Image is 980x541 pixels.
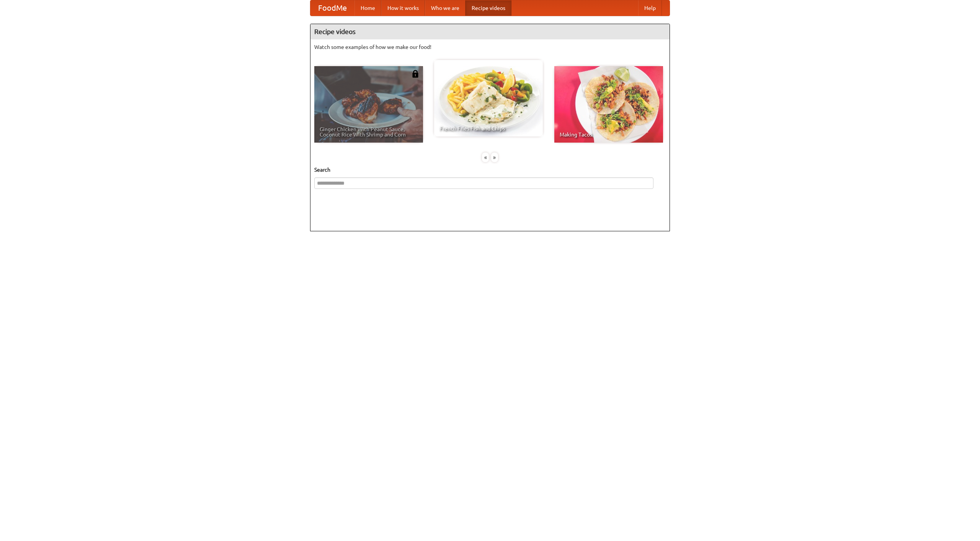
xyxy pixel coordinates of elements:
a: How it works [381,0,425,16]
p: Watch some examples of how we make our food! [314,43,666,51]
a: Who we are [425,0,465,16]
h4: Recipe videos [310,24,670,39]
span: French Fries Fish and Chips [439,126,537,131]
a: Help [638,0,662,16]
img: 483408.png [412,70,419,78]
a: Home [354,0,381,16]
a: FoodMe [310,0,354,16]
a: Recipe videos [465,0,511,16]
div: « [482,153,489,162]
a: French Fries Fish and Chips [434,60,543,136]
span: Making Tacos [560,132,658,137]
div: » [491,153,498,162]
a: Making Tacos [554,66,663,143]
h5: Search [314,166,666,174]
